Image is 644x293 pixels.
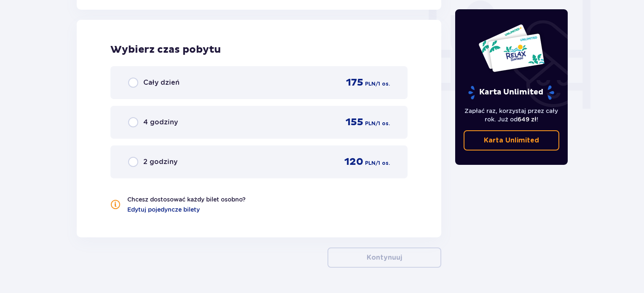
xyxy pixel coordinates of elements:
[346,76,363,89] p: 175
[143,78,180,87] p: Cały dzień
[365,80,376,88] p: PLN
[365,159,376,167] p: PLN
[464,130,560,151] a: Karta Unlimited
[143,118,178,127] p: 4 godziny
[127,205,200,214] a: Edytuj pojedyncze bilety
[367,253,402,262] p: Kontynuuj
[518,116,537,123] span: 649 zł
[376,80,390,88] p: / 1 os.
[484,136,539,145] p: Karta Unlimited
[344,156,363,168] p: 120
[467,85,555,100] p: Karta Unlimited
[346,116,363,129] p: 155
[327,247,441,268] button: Kontynuuj
[464,107,560,124] p: Zapłać raz, korzystaj przez cały rok. Już od !
[127,195,246,204] p: Chcesz dostosować każdy bilet osobno?
[365,120,376,127] p: PLN
[110,43,408,56] p: Wybierz czas pobytu
[143,157,177,167] p: 2 godziny
[376,159,390,167] p: / 1 os.
[376,120,390,127] p: / 1 os.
